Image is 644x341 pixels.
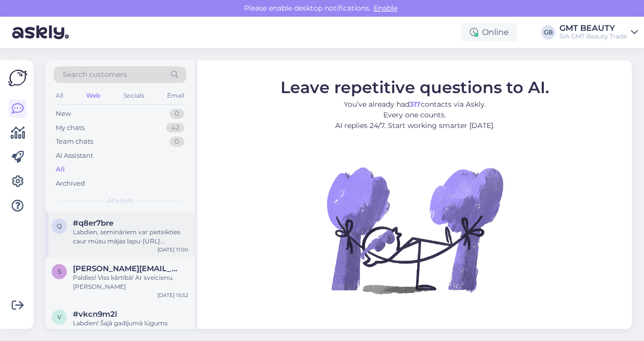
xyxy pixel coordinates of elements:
[56,179,85,189] div: Archived
[73,219,113,228] span: #q8er7bre
[73,319,188,337] div: Labdien! Šajā gadījumā lūgums sazināties ar DPD, viņi Jums precīzāk atbildēs uz šo jautājumu.
[324,139,506,321] img: No Chat active
[57,313,61,321] span: v
[280,77,549,97] span: Leave repetitive questions to AI.
[73,228,188,246] div: Labdien, semināriem var pieteikties caur mūsu mājas lapu-[URL][DOMAIN_NAME]
[122,89,146,102] div: Socials
[170,137,184,147] div: 0
[166,123,184,133] div: 42
[56,123,85,133] div: My chats
[165,89,186,102] div: Email
[54,89,65,102] div: All
[559,24,638,40] a: GMT BEAUTYSIA GMT Beauty Trade
[157,246,188,253] div: [DATE] 11:00
[541,25,555,39] div: GB
[63,69,127,80] span: Search customers
[73,273,188,291] div: Paldies! Viss kārtībā! Ar sveicienu, [PERSON_NAME]
[56,109,71,119] div: New
[410,99,421,108] b: 317
[170,109,184,119] div: 0
[57,222,62,230] span: q
[56,151,93,161] div: AI Assistant
[157,291,188,299] div: [DATE] 15:52
[280,99,549,131] p: You’ve already had contacts via Askly. Every one counts. AI replies 24/7. Start working smarter [...
[107,196,133,205] span: All chats
[462,23,517,41] div: Online
[73,310,117,319] span: #vkcn9m2l
[8,68,27,88] img: Askly Logo
[559,24,627,32] div: GMT BEAUTY
[73,264,178,273] span: simona.buce@inbox.lv
[559,32,627,40] div: SIA GMT Beauty Trade
[56,164,65,175] div: All
[56,137,93,147] div: Team chats
[371,4,400,13] span: Enable
[84,89,102,102] div: Web
[58,268,61,275] span: s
